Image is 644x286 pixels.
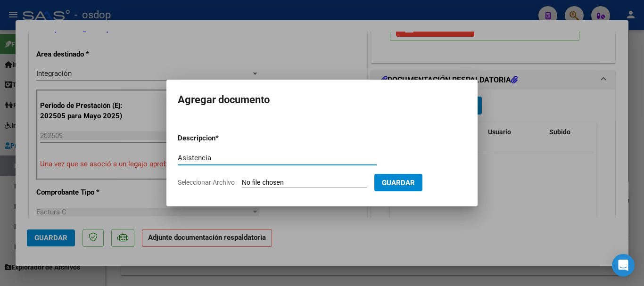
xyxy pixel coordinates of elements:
[382,179,415,187] span: Guardar
[178,133,264,144] p: Descripcion
[178,91,466,109] h2: Agregar documento
[612,254,635,277] div: Open Intercom Messenger
[178,179,235,186] span: Seleccionar Archivo
[374,174,422,191] button: Guardar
